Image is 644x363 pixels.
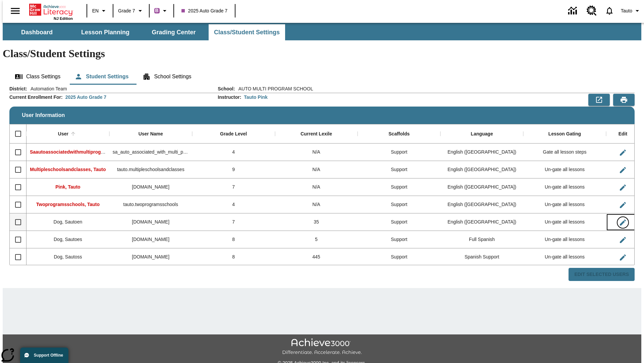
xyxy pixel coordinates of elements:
h2: District : [9,86,27,92]
span: Multipleschoolsandclasses, Tauto [30,167,106,172]
div: Support [358,161,440,178]
div: Full Spanish [440,231,523,248]
h2: Current Enrollment For : [9,94,63,100]
button: School Settings [137,69,197,85]
div: English (US) [440,196,523,213]
div: Un-gate all lessons [523,196,606,213]
span: Pink, Tauto [55,184,80,190]
a: Notifications [601,2,618,19]
div: User Information [9,85,635,281]
div: Language [471,131,493,137]
div: Support [358,248,440,266]
div: Gate all lesson steps [523,144,606,161]
span: Grade 7 [118,7,135,14]
button: Grade: Grade 7, Select a grade [115,5,147,17]
a: Resource Center, Will open in new tab [583,2,601,20]
span: B [155,6,159,15]
button: Boost Class color is purple. Change class color [152,5,171,17]
div: 7 [192,178,275,196]
div: Support [358,213,440,231]
div: Current Lexile [301,131,332,137]
div: English (US) [440,161,523,178]
div: Support [358,231,440,248]
img: Achieve3000 Differentiate Accelerate Achieve [282,338,362,356]
div: sa_auto_associated_with_multi_program_classes [109,144,192,161]
div: 7 [192,213,275,231]
div: Un-gate all lessons [523,231,606,248]
span: Dog, Sautoss [54,254,82,259]
span: Support Offline [34,353,63,358]
span: Grading Center [152,29,196,36]
button: Student Settings [69,69,134,85]
div: Support [358,178,440,196]
div: 8 [192,231,275,248]
span: 2025 Auto Grade 7 [181,7,228,14]
div: tauto.twoprogramsschools [109,196,192,213]
div: Support [358,144,440,161]
button: Edit User [616,181,630,194]
div: sautoes.dog [109,231,192,248]
div: N/A [275,161,358,178]
h2: School : [218,86,235,92]
div: tauto.pink [109,178,192,196]
span: AUTO MULTI PROGRAM SCHOOL [235,85,313,92]
div: 445 [275,248,358,266]
span: Dog, Sautoen [54,219,83,225]
div: User Name [139,131,163,137]
div: Un-gate all lessons [523,178,606,196]
div: English (US) [440,144,523,161]
span: User Information [22,112,65,118]
span: EN [92,7,99,14]
div: N/A [275,178,358,196]
span: Twoprogramsschools, Tauto [36,202,100,207]
button: Class Settings [9,69,66,85]
h1: Class/Student Settings [3,47,641,60]
button: Edit User [616,216,630,229]
div: Un-gate all lessons [523,248,606,266]
div: 8 [192,248,275,266]
div: tauto.multipleschoolsandclasses [109,161,192,178]
button: Class/Student Settings [209,24,285,40]
div: Spanish Support [440,248,523,266]
div: 5 [275,231,358,248]
div: Support [358,196,440,213]
div: Un-gate all lessons [523,213,606,231]
div: sautoss.dog [109,248,192,266]
span: Class/Student Settings [214,29,280,36]
button: Edit User [616,146,630,159]
button: Profile/Settings [618,5,644,17]
div: Lesson Gating [548,131,581,137]
button: Language: EN, Select a language [89,5,111,17]
div: 4 [192,196,275,213]
div: Un-gate all lessons [523,161,606,178]
div: 35 [275,213,358,231]
span: Dog, Sautoes [54,237,82,242]
div: Class/Student Settings [9,69,635,85]
div: Home [29,2,73,21]
span: Dashboard [21,29,53,36]
a: Home [29,3,73,16]
div: 4 [192,144,275,161]
button: Edit User [616,163,630,177]
a: Data Center [564,2,583,20]
button: Export to CSV [588,94,610,106]
span: NJ Edition [54,16,73,21]
span: Saautoassociatedwithmultiprogr, Saautoassociatedwithmultiprogr [30,149,178,155]
button: Edit User [616,251,630,264]
button: Support Offline [20,348,68,363]
button: Print Preview [613,94,635,106]
div: User [58,131,68,137]
div: English (US) [440,178,523,196]
div: sautoen.dog [109,213,192,231]
h2: Instructor : [218,94,241,100]
button: Grading Center [140,24,207,40]
div: English (US) [440,213,523,231]
button: Edit User [616,233,630,247]
div: N/A [275,196,358,213]
button: Dashboard [3,24,70,40]
div: Scaffolds [388,131,410,137]
div: Edit [619,131,627,137]
button: Lesson Planning [72,24,139,40]
div: N/A [275,144,358,161]
button: Open side menu [5,1,25,21]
